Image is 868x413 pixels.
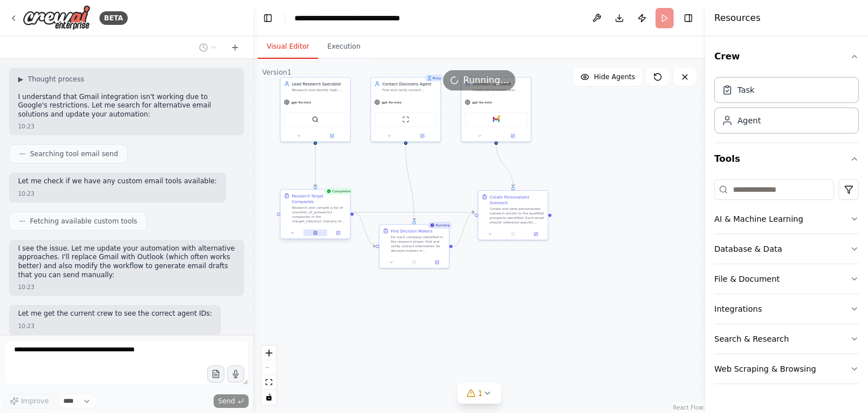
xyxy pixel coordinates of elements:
[673,405,704,411] a: React Flow attribution
[379,224,449,269] div: RunningFind Decision MakersFor each company identified in the research phase, find and verify con...
[390,228,432,234] div: Find Decision Makers
[714,204,859,234] button: AI & Machine Learning
[280,77,350,142] div: Lead Research SpecialistResearch and identify high-quality prospects for {target_industry} compan...
[428,222,452,229] div: Running
[594,72,635,81] span: Hide Agents
[194,41,222,54] button: Switch to previous chat
[214,394,249,408] button: Send
[218,397,235,406] span: Send
[493,116,500,123] img: Gmail
[714,143,859,175] button: Tools
[403,144,417,221] g: Edge from 6667c0ca-1e53-4fab-9aee-75f34764d8ff to e2f5fc07-88db-4cab-8333-b573cd975ab9
[461,77,531,142] div: Outreach SpecialistCreate personalized and compelling outreach messages for qualified prospects. ...
[207,365,224,382] button: Upload files
[526,231,545,238] button: Open in side panel
[21,397,49,406] span: Improve
[28,75,84,84] span: Thought process
[294,12,422,24] nav: breadcrumb
[478,190,548,240] div: Create Personalized OutreachCreate and send personalized outreach emails to the qualified prospec...
[714,41,859,72] button: Crew
[18,244,235,279] p: I see the issue. Let me update your automation with alternative approaches. I'll replace Gmail wi...
[30,217,137,226] span: Fetching available custom tools
[714,243,782,255] div: Database & Data
[463,74,509,87] span: Running...
[5,394,54,408] button: Improve
[316,132,348,139] button: Open in side panel
[262,375,276,390] button: fit view
[737,115,761,126] div: Agent
[497,132,529,139] button: Open in side panel
[292,193,346,204] div: Research Target Companies
[354,209,376,249] g: Edge from 71999da6-f206-42e3-bd7f-00b27207f9d7 to e2f5fc07-88db-4cab-8333-b573cd975ab9
[312,116,319,123] img: SerplyWebSearchTool
[493,144,516,187] g: Edge from de493453-796d-4647-97ac-dcbacf5d8954 to 7dc778b3-d0d0-4c62-9f45-5a8fe5d4402c
[18,122,34,131] div: 10:23
[427,259,446,266] button: Open in side panel
[472,100,492,105] span: gpt-4o-mini
[227,365,244,382] button: Click to speak your automation idea
[714,72,859,143] div: Crew
[18,322,34,330] div: 10:23
[226,41,244,54] button: Start a new chat
[262,346,276,405] div: React Flow controls
[280,190,350,240] div: CompletedResearch Target CompaniesResearch and compile a list of {number_of_prospects} companies ...
[313,144,318,187] g: Edge from 4759bcdd-ddaf-4a19-9bd9-881ce666af3f to 71999da6-f206-42e3-bd7f-00b27207f9d7
[354,209,475,215] g: Edge from 71999da6-f206-42e3-bd7f-00b27207f9d7 to 7dc778b3-d0d0-4c62-9f45-5a8fe5d4402c
[18,75,23,84] span: ▶
[714,354,859,384] button: Web Scraping & Browsing
[402,116,409,123] img: ScrapeWebsiteTool
[262,390,276,405] button: toggle interactivity
[370,77,441,142] div: BusyContact Discovery AgentFind and verify contact information for decision-makers at target comp...
[574,68,642,86] button: Hide Agents
[680,10,696,26] button: Hide right sidebar
[30,149,118,158] span: Searching tool email send
[292,88,346,92] div: Research and identify high-quality prospects for {target_industry} companies that match the ideal...
[18,309,212,319] p: Let me get the current crew to see the correct agent IDs:
[18,93,235,119] p: I understand that Gmail integration isn't working due to Google's restrictions. Let me search for...
[18,177,217,186] p: Let me check if we have any custom email tools available:
[406,132,439,139] button: Open in side panel
[714,363,816,375] div: Web Scraping & Browsing
[99,11,128,25] div: BETA
[303,230,327,236] button: View output
[714,213,803,225] div: AI & Machine Learning
[714,303,762,315] div: Integrations
[324,188,353,195] div: Completed
[23,5,90,31] img: Logo
[328,230,348,236] button: Open in side panel
[262,68,292,77] div: Version 1
[390,235,445,253] div: For each company identified in the research phase, find and verify contact information for decisi...
[714,333,789,345] div: Search & Research
[18,190,34,198] div: 10:23
[382,88,437,92] div: Find and verify contact information for decision-makers at target companies, focusing on {target_...
[737,84,754,96] div: Task
[489,206,544,225] div: Create and send personalized outreach emails to the qualified prospects identified. Each email sh...
[714,234,859,264] button: Database & Data
[714,273,780,285] div: File & Document
[453,209,475,249] g: Edge from e2f5fc07-88db-4cab-8333-b573cd975ab9 to 7dc778b3-d0d0-4c62-9f45-5a8fe5d4402c
[258,35,318,59] button: Visual Editor
[714,11,761,25] h4: Resources
[18,75,84,84] button: ▶Thought process
[714,324,859,354] button: Search & Research
[472,88,527,92] div: Create personalized and compelling outreach messages for qualified prospects. Craft emails that h...
[714,264,859,294] button: File & Document
[260,10,276,26] button: Hide left sidebar
[714,175,859,393] div: Tools
[714,294,859,324] button: Integrations
[458,383,501,404] button: 1
[402,259,426,266] button: No output available
[262,346,276,360] button: zoom in
[381,100,401,105] span: gpt-4o-mini
[292,205,346,223] div: Research and compile a list of {number_of_prospects} companies in the {target_industry} industry ...
[489,194,544,205] div: Create Personalized Outreach
[291,100,311,105] span: gpt-4o-mini
[478,388,483,399] span: 1
[18,283,34,291] div: 10:23
[501,231,525,238] button: No output available
[318,35,370,59] button: Execution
